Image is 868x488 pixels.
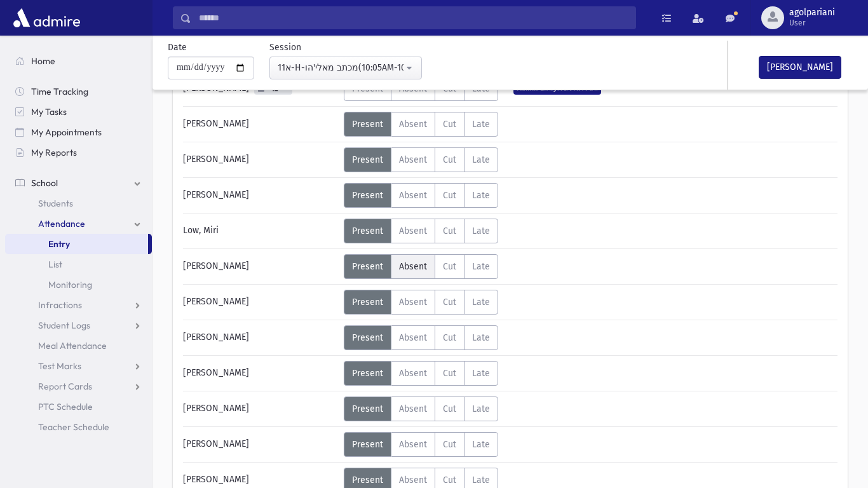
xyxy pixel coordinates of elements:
span: Test Marks [38,360,81,372]
span: Present [352,403,383,414]
span: Absent [399,332,427,343]
span: Entry [48,238,70,250]
span: My Appointments [31,126,102,138]
div: AttTypes [344,432,498,457]
span: Present [352,119,383,130]
a: Time Tracking [5,81,152,102]
span: Absent [399,475,427,485]
span: List [48,259,62,270]
span: Absent [399,261,427,272]
a: Test Marks [5,356,152,376]
span: Student Logs [38,320,90,331]
a: My Appointments [5,122,152,142]
span: Report Cards [38,381,92,392]
button: 11א-H-מכתב מאלי'הו(10:05AM-10:50AM) [269,57,422,79]
span: Cut [443,226,456,236]
span: Late [472,368,490,379]
span: Present [352,226,383,236]
span: Absent [399,154,427,165]
a: Home [5,51,152,71]
span: Present [352,261,383,272]
div: [PERSON_NAME] [177,361,344,386]
div: AttTypes [344,290,498,315]
a: Meal Attendance [5,335,152,356]
div: AttTypes [344,361,498,386]
a: Report Cards [5,376,152,396]
a: Infractions [5,295,152,315]
a: Attendance [5,213,152,234]
div: [PERSON_NAME] [177,147,344,172]
span: Late [472,261,490,272]
div: [PERSON_NAME] [177,290,344,315]
span: My Reports [31,147,77,158]
span: Absent [399,190,427,201]
span: Time Tracking [31,86,88,97]
label: Session [269,41,301,54]
span: Home [31,55,55,67]
span: agolpariani [789,8,835,18]
span: Late [472,403,490,414]
a: Student Logs [5,315,152,335]
a: Students [5,193,152,213]
a: Monitoring [5,274,152,295]
span: Absent [399,403,427,414]
span: Absent [399,297,427,308]
a: List [5,254,152,274]
span: Cut [443,403,456,414]
span: Present [352,439,383,450]
span: Present [352,368,383,379]
span: Cut [443,368,456,379]
span: Present [352,154,383,165]
a: My Reports [5,142,152,163]
input: Search [191,6,635,29]
div: [PERSON_NAME] [177,432,344,457]
span: Absent [399,226,427,236]
img: AdmirePro [10,5,83,30]
span: Late [472,226,490,236]
span: Meal Attendance [38,340,107,351]
span: Cut [443,154,456,165]
span: Present [352,475,383,485]
span: Monitoring [48,279,92,290]
span: Late [472,332,490,343]
div: AttTypes [344,254,498,279]
span: School [31,177,58,189]
a: My Tasks [5,102,152,122]
div: [PERSON_NAME] [177,396,344,421]
div: [PERSON_NAME] [177,112,344,137]
span: Infractions [38,299,82,311]
span: PTC Schedule [38,401,93,412]
span: Cut [443,332,456,343]
span: Late [472,190,490,201]
span: Attendance [38,218,85,229]
span: Late [472,154,490,165]
a: School [5,173,152,193]
span: Absent [399,368,427,379]
span: Cut [443,297,456,308]
div: AttTypes [344,147,498,172]
div: [PERSON_NAME] [177,183,344,208]
span: Absent [399,439,427,450]
div: AttTypes [344,183,498,208]
div: AttTypes [344,219,498,243]
span: Late [472,297,490,308]
span: User [789,18,835,28]
div: Low, Miri [177,219,344,243]
div: [PERSON_NAME] [177,254,344,279]
span: Cut [443,190,456,201]
span: Late [472,119,490,130]
a: Entry [5,234,148,254]
div: [PERSON_NAME] [177,325,344,350]
button: [PERSON_NAME] [759,56,841,79]
span: Students [38,198,73,209]
span: Present [352,332,383,343]
span: Present [352,297,383,308]
span: Cut [443,119,456,130]
span: My Tasks [31,106,67,118]
label: Date [168,41,187,54]
div: AttTypes [344,325,498,350]
div: 11א-H-מכתב מאלי'הו(10:05AM-10:50AM) [278,61,403,74]
a: PTC Schedule [5,396,152,417]
div: AttTypes [344,396,498,421]
span: Teacher Schedule [38,421,109,433]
